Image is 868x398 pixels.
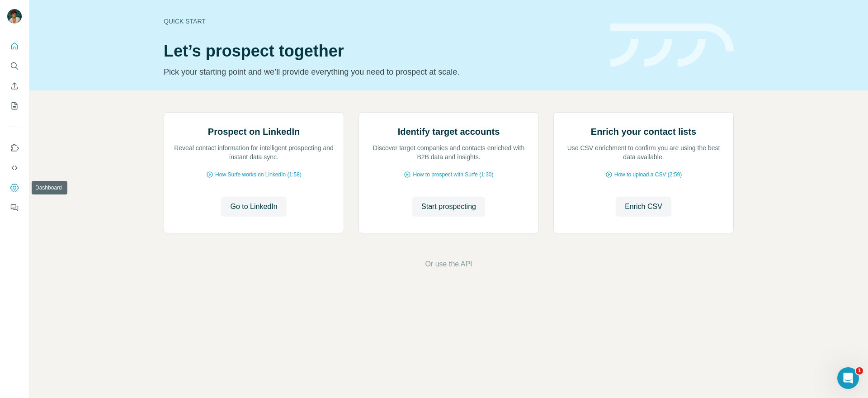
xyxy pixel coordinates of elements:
button: Dashboard [7,180,22,196]
h2: Enrich your contact lists [591,125,696,138]
button: Feedback [7,199,22,216]
iframe: Intercom live chat [837,367,859,389]
button: Start prospecting [412,197,485,217]
button: Search [7,58,22,74]
div: Quick start [164,17,599,26]
span: 1 [856,367,863,374]
h1: Let’s prospect together [164,42,599,60]
p: Pick your starting point and we’ll provide everything you need to prospect at scale. [164,66,599,78]
button: Enrich CSV [616,197,671,217]
span: Enrich CSV [625,201,662,212]
button: Go to LinkedIn [221,197,286,217]
img: Avatar [7,9,22,24]
button: Or use the API [425,259,472,270]
button: Use Surfe on LinkedIn [7,140,22,156]
span: Start prospecting [421,201,476,212]
button: Enrich CSV [7,78,22,94]
p: Use CSV enrichment to confirm you are using the best data available. [563,143,724,161]
span: Go to LinkedIn [230,201,277,212]
h2: Identify target accounts [398,125,500,138]
p: Discover target companies and contacts enriched with B2B data and insights. [368,143,529,161]
button: Quick start [7,38,22,54]
span: How to prospect with Surfe (1:30) [413,171,493,179]
h2: Prospect on LinkedIn [208,125,300,138]
button: My lists [7,98,22,114]
img: banner [610,24,734,67]
span: How Surfe works on LinkedIn (1:58) [215,171,302,179]
p: Reveal contact information for intelligent prospecting and instant data sync. [173,143,335,161]
button: Use Surfe API [7,160,22,176]
span: How to upload a CSV (2:59) [614,171,682,179]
